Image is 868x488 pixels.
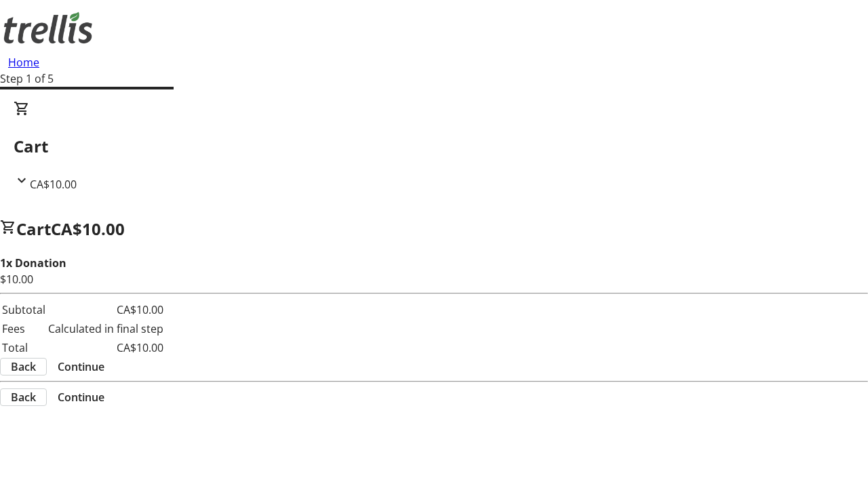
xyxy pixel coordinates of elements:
[47,320,164,338] td: Calculated in final step
[47,339,164,357] td: CA$10.00
[11,389,36,405] span: Back
[47,389,115,405] button: Continue
[1,339,46,357] td: Total
[47,301,164,319] td: CA$10.00
[1,320,46,338] td: Fees
[14,100,854,192] div: CartCA$10.00
[51,218,125,240] span: CA$10.00
[14,134,854,159] h2: Cart
[47,359,115,375] button: Continue
[30,177,77,192] span: CA$10.00
[58,389,104,405] span: Continue
[11,359,36,375] span: Back
[1,301,46,319] td: Subtotal
[16,218,51,240] span: Cart
[58,359,104,375] span: Continue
